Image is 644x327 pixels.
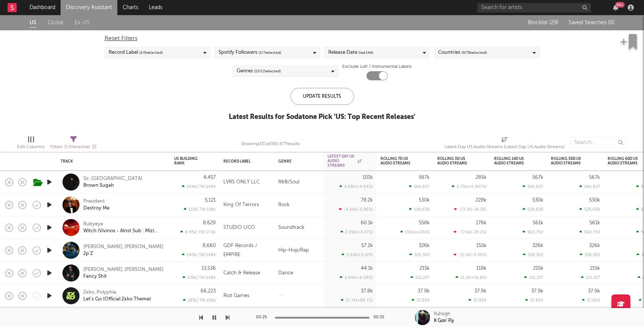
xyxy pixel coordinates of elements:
a: [PERSON_NAME], [PERSON_NAME] [83,244,164,250]
div: 215,227 [524,275,543,280]
div: 244k | TW: 249k [174,184,216,189]
div: Edit Columns [17,133,45,155]
div: 567k [532,175,543,180]
div: Record Label [109,48,163,57]
div: 00:25 [373,313,388,322]
div: 37.9k [531,289,543,294]
div: 215k [533,266,543,271]
div: Record Label [223,159,259,164]
input: Search for artists [477,3,591,13]
div: 8.95k | TW: 17.6k [174,230,216,235]
div: 5,121 [205,198,216,203]
div: Update Results [290,88,354,105]
a: Ex-US [75,18,90,28]
div: 118k [476,266,487,271]
span: ( 2 / 6 selected) [139,48,163,57]
span: ( 1 filter active) [64,145,90,149]
div: 566,827 [409,184,430,189]
div: 240k | TW: 248k [174,252,216,257]
div: 8,629 [203,221,216,225]
div: Latest Day US Audio Streams (Latest Day US Audio Streams) [444,133,564,155]
div: 37.9k [588,289,600,294]
span: ( 15 / 17 selected) [254,67,281,76]
div: 37.8k [361,289,373,294]
div: 176k [476,221,487,225]
div: 285k [476,175,487,180]
div: 2.94k ( +6.68 % ) [340,275,373,280]
div: Spotify Followers [218,48,281,57]
div: Showing 331 of 361,677 results [241,139,300,149]
div: -72.6k ( -29.2 % ) [454,230,487,235]
div: 37.9k [474,289,487,294]
div: 529,658 [409,207,430,212]
div: 66,223 [201,289,216,294]
div: Dance [274,262,324,285]
div: 566,827 [522,184,543,189]
div: Edit Columns [17,142,45,152]
div: US Building Rank [174,156,204,166]
a: [PERSON_NAME], [PERSON_NAME] [83,266,164,273]
div: 560,792 [579,230,600,235]
div: 21.2k ( +21.8 % ) [455,275,487,280]
span: (last 14 d) [359,48,373,57]
a: US [30,18,36,28]
div: 561k [533,221,543,225]
div: 00:25 [256,313,271,322]
div: 183k | TW: 250k [174,298,216,303]
div: 4.68k ( +4.64 % ) [339,184,373,189]
div: 37,854 [468,298,487,303]
a: 2xko, Polyphia [83,289,116,296]
button: Saved Searches (0) [566,20,614,26]
div: 530k [419,198,430,203]
div: 60.1k [361,221,373,225]
div: Reset Filters [104,34,540,43]
div: 37.7k ( +99.7 % ) [341,298,373,303]
div: 215k [590,266,600,271]
div: 37,854 [582,298,600,303]
div: Fancy $hit [83,273,107,280]
div: 37.9k [418,289,430,294]
div: Countries [438,48,487,57]
div: 37,854 [412,298,430,303]
span: Blocklist [528,20,558,25]
div: STUDIO LICO [223,223,255,232]
div: Rolling 14D US Audio Streams [494,156,532,166]
div: 215,227 [410,275,430,280]
span: ( 0 / 78 selected) [462,48,487,57]
div: 133k | TW: 138k [174,207,216,212]
a: Sir, [GEOGRAPHIC_DATA] [83,175,142,182]
label: Exclude Lofi / Instrumental Labels [342,62,412,71]
div: Destroy Me [83,205,109,212]
div: 99 + [615,2,625,8]
div: Kuhsigh [434,311,450,318]
div: Genre [278,159,316,164]
div: Genres [237,67,281,76]
a: Rubyeye [83,221,103,228]
div: Latest Day US Audio Streams [327,154,362,168]
div: 560,792 [522,230,543,235]
div: Track [61,159,163,164]
div: 57.2k [361,243,373,248]
a: 2p'Z [83,250,93,257]
span: ( 0 ) [608,20,614,25]
div: 13,536 [201,266,216,271]
div: Latest Results for Sodatone Pick ' US: Top Recent Releases ' [229,113,415,122]
div: Riot Games [223,291,249,300]
span: ( 29 ) [549,20,558,25]
a: Witch (Vivinos - Alnst Sub : Mizi Part.1) [83,228,165,235]
div: 556k ( +23k % ) [400,230,430,235]
div: 326k [419,243,430,248]
button: 99+ [613,5,618,11]
div: 561k [589,221,600,225]
div: Brown Sugah [83,182,114,189]
div: 326k [532,243,543,248]
div: 558k [419,221,430,225]
div: Release Date [328,48,373,57]
div: Soundtrack [274,216,324,239]
div: 2.09k ( +3.47 % ) [340,230,373,235]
